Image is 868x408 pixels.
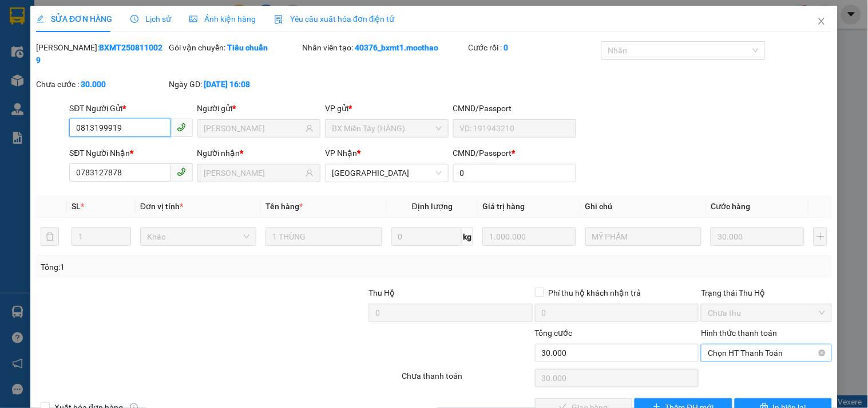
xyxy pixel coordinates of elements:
span: kg [462,227,473,246]
span: edit [36,15,44,23]
span: SỬA ĐƠN HÀNG [36,14,112,23]
img: icon [274,15,283,24]
label: Hình thức thanh toán [701,328,777,338]
div: Tổng: 1 [41,261,336,273]
span: Tổng cước [535,328,573,338]
div: VP gửi [325,102,448,115]
div: Chưa cước : [36,78,167,91]
span: Khác [147,228,249,245]
input: VD: 191943210 [453,119,576,138]
div: Trạng thái Thu Hộ [701,287,831,299]
input: VD: Bàn, Ghế [265,227,382,246]
span: user [306,124,314,132]
span: Giá trị hàng [482,202,525,211]
div: Người gửi [197,102,320,115]
span: clock-circle [130,15,138,23]
div: CMND/Passport [453,147,576,159]
span: Yêu cầu xuất hóa đơn điện tử [274,14,395,23]
span: SL [72,202,81,211]
b: 30.000 [81,80,106,89]
input: 0 [482,227,576,246]
button: Close [806,6,838,38]
span: Phí thu hộ khách nhận trả [544,287,646,299]
span: picture [189,15,197,23]
b: 40376_bxmt1.mocthao [355,43,438,52]
button: plus [814,227,827,246]
div: Gói vận chuyển: [169,41,300,54]
span: Tên hàng [265,202,303,211]
span: Ảnh kiện hàng [189,14,256,23]
div: Chưa thanh toán [401,370,533,390]
b: 0 [504,43,509,52]
input: Tên người nhận [204,167,303,179]
div: Người nhận [197,147,320,159]
div: SĐT Người Gửi [69,102,192,115]
span: close-circle [819,350,826,356]
span: Thu Hộ [368,288,395,297]
span: phone [177,123,186,132]
div: Cước rồi : [469,41,599,54]
input: Ghi Chú [585,227,701,246]
b: BXMT2508110029 [36,43,162,65]
div: CMND/Passport [453,102,576,115]
span: Định lượng [412,202,453,211]
th: Ghi chú [581,195,706,218]
input: 0 [711,227,804,246]
span: phone [177,167,186,176]
div: Ngày GD: [169,78,300,91]
span: Chọn HT Thanh Toán [708,344,825,362]
span: Cước hàng [711,202,750,211]
div: Nhân viên tạo: [302,41,466,54]
span: close [817,17,826,26]
button: delete [41,227,59,246]
span: user [306,169,314,177]
span: Tuy Hòa [332,164,441,182]
span: Đơn vị tính [140,202,183,211]
b: Tiêu chuẩn [228,43,268,52]
div: [PERSON_NAME]: [36,41,167,66]
div: SĐT Người Nhận [69,147,192,159]
span: BX Miền Tây (HÀNG) [332,120,441,137]
span: Lịch sử [130,14,171,23]
span: VP Nhận [325,148,357,158]
span: Chưa thu [708,304,825,321]
input: Tên người gửi [204,122,303,135]
b: [DATE] 16:08 [204,80,251,89]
